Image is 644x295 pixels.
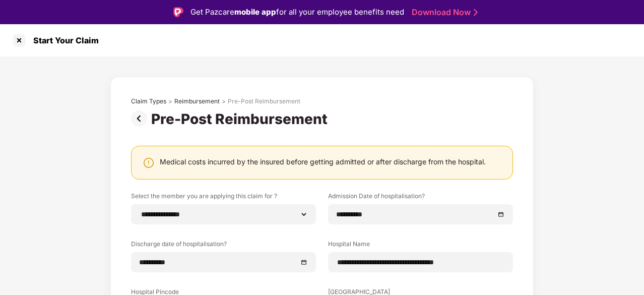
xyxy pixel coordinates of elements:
[174,97,220,105] div: Reimbursement
[131,110,151,127] img: svg+xml;base64,PHN2ZyBpZD0iUHJldi0zMngzMiIgeG1sbnM9Imh0dHA6Ly93d3cudzMub3JnLzIwMDAvc3ZnIiB3aWR0aD...
[328,192,513,204] label: Admission Date of hospitalisation?
[131,240,316,252] label: Discharge date of hospitalisation?
[143,157,155,169] img: svg+xml;base64,PHN2ZyBpZD0iV2FybmluZ18tXzI0eDI0IiBkYXRhLW5hbWU9Ildhcm5pbmcgLSAyNHgyNCIgeG1sbnM9Im...
[474,7,478,18] img: Stroke
[173,7,183,17] img: Logo
[151,110,332,128] div: Pre-Post Reimbursement
[160,157,486,166] div: Medical costs incurred by the insured before getting admitted or after discharge from the hospital.
[222,97,226,105] div: >
[27,35,99,45] div: Start Your Claim
[131,192,316,204] label: Select the member you are applying this claim for ?
[328,240,513,252] label: Hospital Name
[228,97,300,105] div: Pre-Post Reimbursement
[412,7,475,18] a: Download Now
[168,97,172,105] div: >
[131,97,166,105] div: Claim Types
[234,7,276,17] strong: mobile app
[190,6,404,18] div: Get Pazcare for all your employee benefits need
